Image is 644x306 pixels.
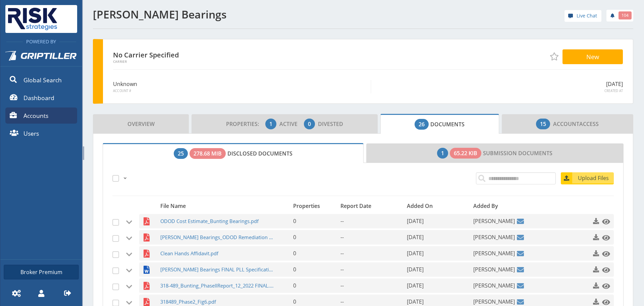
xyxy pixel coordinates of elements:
span: Overview [127,117,155,131]
a: Upload Files [561,172,614,184]
span: New [586,52,599,61]
a: Broker Premium [4,265,79,279]
span: [DATE] [407,233,424,241]
span: Documents [415,118,465,131]
span: [PERSON_NAME] Bearings FINAL PLL Specifications.docx [160,262,275,277]
span: [PERSON_NAME] [473,230,515,245]
span: [PERSON_NAME] [473,262,515,277]
img: Risk Strategies Company [5,5,60,33]
a: Users [5,125,77,141]
span: [DATE] [407,282,424,289]
h1: [PERSON_NAME] Bearings [93,8,359,20]
a: Griptiller [0,45,82,70]
div: Added On [405,201,471,211]
span: [PERSON_NAME] Bearings_ODOD Remediation Proposal_[DATE] FINAL.pdf [160,230,275,245]
span: 0 [293,282,296,289]
span: Active [279,120,303,128]
span: 0 [293,217,296,225]
span: [PERSON_NAME] [473,214,515,228]
span: Upload Files [573,174,614,182]
span: 278.68 MiB [194,149,222,158]
span: -- [340,250,344,257]
a: Dashboard [5,90,77,106]
span: -- [340,217,344,225]
a: Disclosed Documents [103,143,364,163]
span: -- [340,282,344,289]
span: 0 [308,120,311,128]
span: Account # [113,89,366,93]
span: 1 [441,149,444,157]
span: Access [536,117,599,131]
span: -- [340,233,344,241]
span: Created At [376,89,623,93]
a: Submission Documents [366,143,624,163]
span: Users [23,129,39,138]
span: -- [340,298,344,305]
span: Add to Favorites [550,52,558,60]
span: Global Search [23,76,62,84]
span: 65.22 KiB [454,149,477,157]
span: 15 [540,120,546,128]
button: New [562,49,623,64]
span: [DATE] [407,266,424,273]
a: 104 [606,10,633,21]
span: Dashboard [23,93,54,102]
a: Click to preview this file [600,264,609,276]
a: Click to preview this file [600,231,609,244]
a: Live Chat [565,10,601,22]
span: Accounts [23,111,48,120]
span: Carrier [113,60,220,63]
span: 25 [178,149,184,158]
span: Account [553,120,579,128]
span: 0 [293,266,296,273]
span: Divested [318,120,343,128]
span: 104 [622,12,629,18]
a: Click to preview this file [600,280,609,292]
span: [PERSON_NAME] [473,246,515,261]
div: Report Date [338,201,405,211]
a: Click to preview this file [600,248,609,260]
div: No Carrier Specified [113,49,220,63]
span: [DATE] [407,217,424,225]
div: help [565,10,601,24]
a: Accounts [5,107,77,124]
span: 0 [293,250,296,257]
span: Clean Hands Affidavit.pdf [160,246,275,261]
span: 26 [419,120,425,128]
span: 0 [293,298,296,305]
div: Added By [471,201,566,211]
a: Global Search [5,72,77,88]
span: Powered By [23,38,59,45]
div: [DATE] [371,80,623,93]
div: notifications [601,8,633,22]
span: ODOD Cost Estimate_Bunting Bearings.pdf [160,214,275,228]
a: Click to preview this file [600,215,609,227]
span: [DATE] [407,298,424,305]
span: 1 [269,120,272,128]
span: -- [340,266,344,273]
span: [DATE] [407,250,424,257]
span: Live Chat [577,12,597,19]
span: 318-489_Bunting_PhaseIIReport_12_2022 FINAL.pdf [160,278,275,293]
div: Properties [291,201,339,211]
div: File Name [158,201,291,211]
div: Unknown [113,80,371,93]
span: [PERSON_NAME] [473,278,515,293]
span: Properties: [226,120,264,128]
span: 0 [293,233,296,241]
